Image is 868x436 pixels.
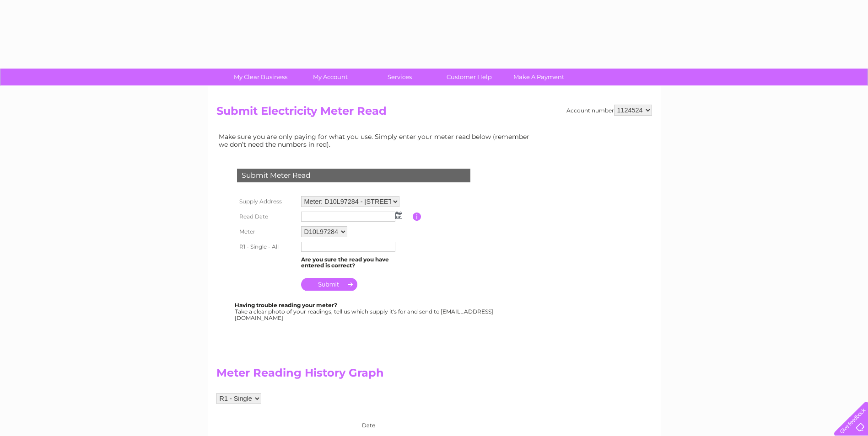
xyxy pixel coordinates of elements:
input: Information [413,213,421,221]
a: Services [362,69,437,85]
h2: Submit Electricity Meter Read [216,105,652,122]
img: ... [395,212,402,219]
div: Account number [566,105,652,116]
td: Make sure you are only paying for what you use. Simply enter your meter read below (remember we d... [216,131,537,150]
div: Date [216,413,537,429]
div: Submit Meter Read [237,169,470,182]
a: My Clear Business [223,69,298,85]
th: Meter [235,224,299,239]
h2: Meter Reading History Graph [216,367,537,384]
th: Supply Address [235,194,299,209]
th: R1 - Single - All [235,239,299,254]
td: Are you sure the read you have entered is correct? [299,254,413,271]
b: Having trouble reading your meter? [235,302,337,308]
a: My Account [292,69,368,85]
div: Take a clear photo of your readings, tell us which supply it's for and send to [EMAIL_ADDRESS][DO... [235,302,495,321]
a: Make A Payment [501,69,577,85]
input: Submit [301,278,357,291]
a: Customer Help [431,69,507,85]
th: Read Date [235,209,299,224]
